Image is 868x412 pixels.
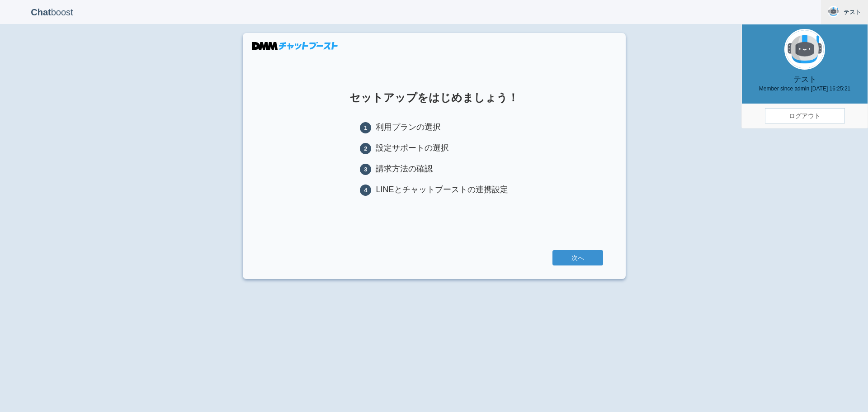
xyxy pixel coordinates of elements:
[252,42,338,50] img: DMMチャットブースト
[360,143,371,154] span: 2
[360,122,371,133] span: 1
[360,142,508,154] li: 設定サポートの選択
[7,1,97,24] p: boost
[828,6,839,17] img: User Image
[746,74,863,93] p: テスト
[765,108,845,123] a: ログアウト
[360,184,508,196] li: LINEとチャットブーストの連携設定
[746,85,863,93] small: Member since admin [DATE] 16:25:21
[360,122,508,133] li: 利用プランの選択
[552,250,603,265] a: 次へ
[784,29,825,70] img: User Image
[360,163,508,175] li: 請求方法の確認
[360,185,371,196] span: 4
[31,7,51,17] b: Chat
[360,164,371,175] span: 3
[844,8,861,17] span: テスト
[265,92,603,104] h1: セットアップをはじめましょう！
